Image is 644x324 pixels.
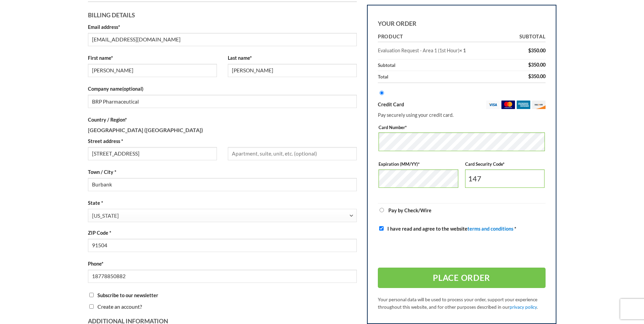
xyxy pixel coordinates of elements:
strong: [GEOGRAPHIC_DATA] ([GEOGRAPHIC_DATA]) [88,127,203,133]
h3: Your order [378,16,546,29]
label: Company name [88,85,357,93]
th: Total [378,71,505,83]
input: I have read and agree to the websiteterms and conditions * [379,226,384,231]
h3: Billing details [88,7,357,20]
input: House number and street name [88,147,217,160]
p: Pay securely using your credit card. [378,111,546,119]
label: Card Security Code [465,161,545,168]
input: Subscribe to our newsletter [89,293,94,297]
label: Phone [88,260,357,268]
span: I have read and agree to the website [387,226,513,232]
th: Product [378,32,505,43]
label: Email address [88,23,357,31]
label: First name [88,54,217,62]
span: $ [528,48,531,53]
label: Credit Card [378,101,546,109]
label: Town / City [88,168,357,176]
bdi: 350.00 [528,62,546,68]
label: ZIP Code [88,229,357,237]
input: Create an account? [89,304,94,309]
p: Your personal data will be used to process your order, support your experience throughout this we... [378,296,546,311]
img: discover [532,101,546,109]
span: $ [528,73,531,79]
input: Apartment, suite, unit, etc. (optional) [228,147,357,160]
strong: × 1 [459,48,466,53]
label: Expiration (MM/YY) [379,161,458,168]
iframe: reCAPTCHA [378,238,481,264]
label: State [88,199,357,207]
span: State [88,209,357,222]
label: Card Number [379,124,545,131]
label: Country / Region [88,116,357,124]
span: (optional) [122,86,143,92]
label: Street address [88,137,217,145]
span: Create an account? [97,303,142,310]
span: California [92,209,349,222]
bdi: 350.00 [528,48,546,53]
span: Subscribe to our newsletter [97,292,158,298]
a: terms and conditions [467,226,513,232]
bdi: 350.00 [528,73,546,79]
label: Pay by Check/Wire [388,208,431,213]
th: Subtotal [505,32,545,43]
td: Evaluation Request - Area 1 (1st Hour) [378,42,505,59]
button: Place order [378,268,546,288]
img: amex [517,101,530,109]
a: privacy policy [510,304,537,310]
th: Subtotal [378,59,505,71]
input: CSC [465,169,545,188]
img: visa [486,101,500,109]
img: mastercard [501,101,515,109]
span: $ [528,62,531,68]
label: Last name [228,54,357,62]
fieldset: Payment Info [379,121,545,198]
